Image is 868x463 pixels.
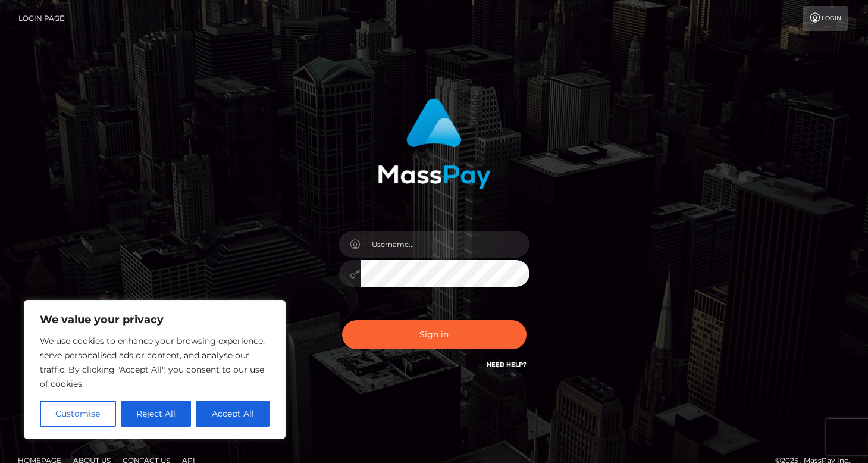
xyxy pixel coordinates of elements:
[24,300,286,439] div: We value your privacy
[40,312,270,327] p: We value your privacy
[121,401,192,427] button: Reject All
[487,361,527,368] a: Need Help?
[196,401,270,427] button: Accept All
[803,6,848,31] a: Login
[378,98,491,189] img: MassPay Login
[361,231,529,258] input: Username...
[40,334,270,391] p: We use cookies to enhance your browsing experience, serve personalised ads or content, and analys...
[40,401,116,427] button: Customise
[342,320,527,349] button: Sign in
[18,6,64,31] a: Login Page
